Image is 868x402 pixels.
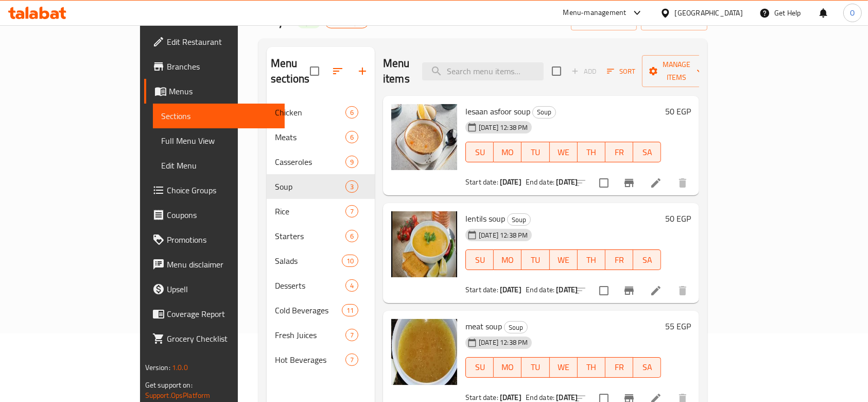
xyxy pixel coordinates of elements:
[494,249,522,270] button: MO
[665,104,691,119] h6: 50 EGP
[642,55,711,87] button: Manage items
[475,338,532,347] span: [DATE] 12:38 PM
[345,329,358,341] div: items
[275,354,345,366] span: Hot Beverages
[267,125,375,149] div: Meats6
[633,142,661,162] button: SA
[267,298,375,323] div: Cold Beverages11
[275,255,342,267] div: Salads
[275,106,345,119] span: Chicken
[675,7,743,19] div: [GEOGRAPHIC_DATA]
[504,321,528,333] div: Soup
[494,357,522,378] button: MO
[153,104,285,128] a: Sections
[345,180,358,193] div: items
[167,332,277,345] span: Grocery Checklist
[633,249,661,270] button: SA
[275,279,345,292] div: Desserts
[345,354,358,366] div: items
[465,104,530,119] span: lesaan asfoor soup
[345,106,358,119] div: items
[563,7,627,19] div: Menu-management
[167,60,277,73] span: Branches
[610,253,629,267] span: FR
[465,249,494,270] button: SU
[505,322,527,333] span: Soup
[593,280,615,301] span: Select to update
[167,209,277,221] span: Coupons
[153,128,285,153] a: Full Menu View
[554,360,574,375] span: WE
[275,329,345,341] span: Fresh Juices
[144,227,285,252] a: Promotions
[650,58,703,84] span: Manage items
[345,156,358,168] div: items
[546,60,567,82] span: Select section
[607,65,635,77] span: Sort
[342,306,358,315] span: 11
[470,145,490,160] span: SU
[465,319,502,334] span: meat soup
[161,135,277,147] span: Full Menu View
[346,281,358,291] span: 4
[637,145,657,160] span: SA
[605,142,633,162] button: FR
[665,319,691,333] h6: 55 EGP
[144,277,285,301] a: Upsell
[498,253,517,267] span: MO
[145,361,170,374] span: Version:
[144,326,285,351] a: Grocery Checklist
[650,177,662,189] a: Edit menu item
[500,283,522,296] b: [DATE]
[383,56,410,87] h2: Menu items
[325,59,350,83] span: Sort sections
[422,62,544,80] input: search
[649,14,699,27] span: export
[522,249,549,270] button: TU
[617,278,641,303] button: Branch-specific-item
[526,283,554,296] span: End date:
[582,145,601,160] span: TH
[465,283,498,296] span: Start date:
[275,180,345,193] span: Soup
[275,156,345,168] span: Casseroles
[391,104,457,170] img: lesaan asfoor soup
[593,172,615,194] span: Select to update
[167,283,277,295] span: Upsell
[169,85,277,97] span: Menus
[526,253,545,267] span: TU
[526,145,545,160] span: TU
[526,360,545,375] span: TU
[161,159,277,172] span: Edit Menu
[507,213,531,226] div: Soup
[465,357,494,378] button: SU
[498,145,517,160] span: MO
[144,79,285,104] a: Menus
[475,123,532,132] span: [DATE] 12:38 PM
[522,357,549,378] button: TU
[391,211,457,277] img: lentils soup
[550,249,578,270] button: WE
[275,230,345,242] span: Starters
[550,357,578,378] button: WE
[342,256,358,266] span: 10
[637,253,657,267] span: SA
[304,60,325,82] span: Select all sections
[578,142,605,162] button: TH
[465,142,494,162] button: SU
[556,175,578,189] b: [DATE]
[267,273,375,298] div: Desserts4
[267,224,375,248] div: Starters6
[345,230,358,242] div: items
[172,361,188,374] span: 1.0.0
[582,360,601,375] span: TH
[500,175,522,189] b: [DATE]
[144,252,285,277] a: Menu disclaimer
[346,132,358,142] span: 6
[604,63,638,79] button: Sort
[342,255,358,267] div: items
[144,203,285,227] a: Coupons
